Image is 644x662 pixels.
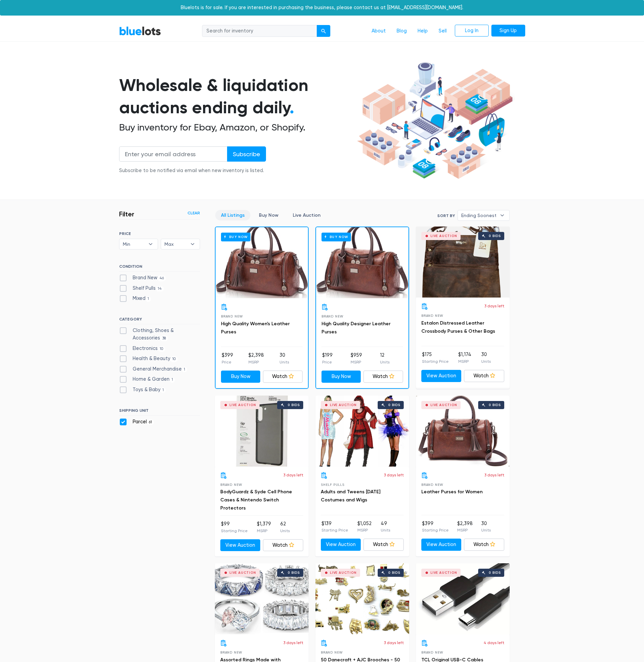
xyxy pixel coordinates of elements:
a: Live Auction 0 bids [315,396,409,467]
a: Live Auction 0 bids [416,563,510,634]
a: Estalon Distressed Leather Crossbody Purses & Other Bags [421,320,495,334]
span: Shelf Pulls [321,483,345,487]
span: Min [123,239,145,249]
label: Parcel [119,418,154,426]
b: ▾ [143,239,158,249]
h2: Buy inventory for Ebay, Amazon, or Shopify. [119,122,355,133]
div: 0 bids [489,403,501,407]
div: 0 bids [288,403,300,407]
div: Live Auction [229,403,256,407]
label: Sort By [437,213,455,219]
p: 3 days left [283,472,303,478]
p: Units [280,528,290,534]
p: MSRP [458,358,471,364]
p: Starting Price [422,527,449,533]
p: 3 days left [384,472,404,478]
li: $959 [351,352,362,365]
a: Watch [263,371,303,383]
span: 1 [146,297,151,302]
div: Live Auction [430,234,457,238]
p: 3 days left [384,640,404,646]
label: Electronics [119,345,165,352]
span: Brand New [220,483,242,487]
a: Live Auction 0 bids [215,563,309,634]
li: $2,398 [248,352,264,365]
a: Log In [455,25,489,37]
p: Units [380,359,390,365]
span: 38 [160,336,168,341]
p: Units [280,359,289,365]
span: Brand New [221,314,243,318]
span: 14 [156,286,164,291]
a: Live Auction [287,210,326,220]
li: $2,398 [457,520,473,534]
a: Live Auction 0 bids [215,396,309,467]
b: ▾ [185,239,200,249]
a: View Auction [220,539,261,551]
li: $399 [422,520,449,534]
p: Price [222,359,233,365]
a: Sell [433,25,452,38]
div: 0 bids [388,403,400,407]
a: Watch [464,539,504,551]
p: Units [381,527,390,533]
a: Live Auction 0 bids [416,396,510,467]
label: Brand New [119,274,166,282]
img: hero-ee84e7d0318cb26816c560f6b4441b76977f77a177738b4e94f68c95b2b83dbb.png [355,59,515,182]
div: 0 bids [288,571,300,574]
a: Clear [187,210,200,216]
span: 46 [157,276,166,281]
a: Leather Purses for Women [421,489,483,495]
p: MSRP [351,359,362,365]
a: Sign Up [491,25,525,37]
p: 3 days left [283,640,303,646]
div: 0 bids [388,571,400,574]
p: MSRP [248,359,264,365]
span: Brand New [321,314,343,318]
a: Watch [363,371,403,383]
b: ▾ [495,210,509,220]
span: 10 [158,346,165,352]
a: BlueLots [119,26,161,36]
label: Mixed [119,295,151,302]
div: 0 bids [489,234,501,238]
li: $139 [321,520,348,534]
div: Subscribe to be notified via email when new inventory is listed. [119,167,266,174]
a: Live Auction 0 bids [315,563,409,634]
li: 49 [381,520,390,534]
a: Buy Now [321,371,361,383]
p: Units [481,527,491,533]
label: Health & Beauty [119,355,178,362]
li: 30 [481,351,491,364]
label: Clothing, Shoes & Accessories [119,327,200,341]
span: . [290,97,294,118]
li: $1,174 [458,351,471,364]
li: 12 [380,352,390,365]
h6: Buy Now [321,233,351,241]
span: Brand New [421,483,443,487]
p: Price [322,359,333,365]
li: $1,379 [257,520,271,534]
p: 3 days left [484,303,504,309]
li: 30 [280,352,289,365]
span: 61 [147,420,154,425]
span: Ending Soonest [461,210,496,220]
a: About [366,25,391,38]
a: Watch [363,539,404,551]
h6: CONDITION [119,264,200,271]
li: 62 [280,520,290,534]
a: Live Auction 0 bids [416,227,510,298]
a: Buy Now [216,227,308,298]
span: Brand New [220,651,242,654]
li: $399 [222,352,233,365]
label: Home & Garden [119,376,175,383]
span: 1 [160,387,166,393]
h6: CATEGORY [119,317,200,324]
a: Watch [464,370,504,382]
h6: SHIPPING UNIT [119,408,200,416]
a: Watch [263,539,303,551]
div: Live Auction [229,571,256,574]
div: Live Auction [430,403,457,407]
a: All Listings [215,210,250,220]
h6: PRICE [119,231,200,236]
